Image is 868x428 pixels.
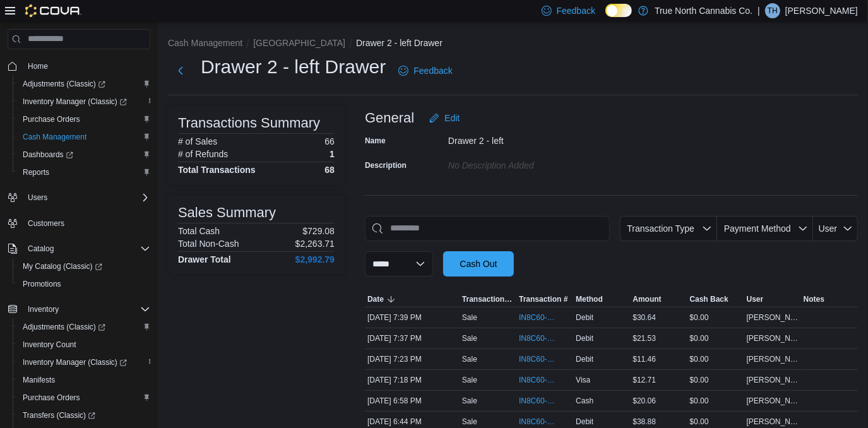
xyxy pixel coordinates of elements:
span: Cash Back [690,294,728,304]
span: Manifests [23,375,55,385]
input: This is a search bar. As you type, the results lower in the page will automatically filter. [365,216,610,241]
h4: Drawer Total [178,254,231,265]
button: Transaction Type [620,216,717,241]
span: Purchase Orders [18,112,150,127]
h6: Total Non-Cash [178,239,239,249]
span: Cash Management [23,132,86,142]
span: [PERSON_NAME] [747,333,799,343]
span: Home [23,58,150,74]
span: Promotions [23,279,61,289]
button: IN8C60-5131254 [519,310,571,325]
span: [PERSON_NAME] [747,417,799,427]
span: $12.71 [633,375,656,385]
a: Purchase Orders [18,112,85,127]
button: User [744,292,801,307]
span: Cash Management [18,129,150,145]
button: Cash Management [168,38,242,48]
img: Cova [25,4,81,17]
span: Catalog [28,244,54,254]
span: Date [367,294,384,304]
span: $21.53 [633,333,656,343]
span: Reports [18,165,150,180]
button: Users [23,190,52,205]
span: Users [28,193,47,203]
span: Inventory Count [23,340,76,350]
span: Customers [28,218,64,229]
button: Inventory [23,302,64,317]
span: IN8C60-5131254 [519,312,558,323]
span: Debit [576,312,593,323]
span: My Catalog (Classic) [18,259,150,274]
span: My Catalog (Classic) [23,261,102,271]
button: IN8C60-5130980 [519,393,571,408]
div: Toni Howell [765,3,780,18]
a: My Catalog (Classic) [13,258,155,275]
div: $0.00 [687,310,744,325]
span: Adjustments (Classic) [23,79,105,89]
p: Sale [462,312,477,323]
span: Catalog [23,241,150,256]
span: Adjustments (Classic) [18,319,150,335]
a: Dashboards [13,146,155,163]
button: Home [3,57,155,75]
span: Dark Mode [605,17,606,18]
span: Dashboards [23,150,73,160]
span: Debit [576,354,593,364]
span: Inventory Manager (Classic) [18,355,150,370]
a: Inventory Count [18,337,81,352]
span: Manifests [18,372,150,388]
div: [DATE] 7:23 PM [365,352,460,367]
p: Sale [462,333,477,343]
a: Adjustments (Classic) [13,318,155,336]
button: Transaction # [516,292,573,307]
span: IN8C60-5131239 [519,333,558,343]
span: Edit [444,112,460,124]
span: Home [28,61,48,71]
span: Transfers (Classic) [23,410,95,420]
span: Transaction Type [627,223,694,234]
span: Dashboards [18,147,150,162]
span: Cash [576,396,593,406]
span: Purchase Orders [23,393,80,403]
button: Cash Out [443,251,514,276]
a: Purchase Orders [18,390,85,405]
span: [PERSON_NAME] [747,354,799,364]
span: Transaction Type [462,294,514,304]
span: Transfers (Classic) [18,408,150,423]
span: TH [768,3,778,18]
span: Amount [633,294,661,304]
button: Amount [630,292,687,307]
a: Transfers (Classic) [18,408,100,423]
button: Cash Management [13,128,155,146]
span: Adjustments (Classic) [18,76,150,92]
h3: Transactions Summary [178,116,320,131]
input: Dark Mode [605,4,632,17]
p: $2,263.71 [295,239,335,249]
span: Cash Out [460,258,497,270]
span: Method [576,294,603,304]
button: Manifests [13,371,155,389]
button: Inventory [3,300,155,318]
a: Promotions [18,276,66,292]
span: Inventory [28,304,59,314]
button: User [813,216,858,241]
a: Inventory Manager (Classic) [18,355,132,370]
button: Promotions [13,275,155,293]
span: Inventory [23,302,150,317]
button: [GEOGRAPHIC_DATA] [253,38,345,48]
div: No Description added [448,155,617,170]
button: IN8C60-5131239 [519,331,571,346]
button: Catalog [23,241,59,256]
span: Transaction # [519,294,568,304]
h4: $2,992.79 [295,254,335,265]
span: IN8C60-5130980 [519,396,558,406]
a: Inventory Manager (Classic) [13,93,155,110]
h3: General [365,110,414,126]
span: Promotions [18,276,150,292]
div: Drawer 2 - left [448,131,617,146]
a: Inventory Manager (Classic) [18,94,132,109]
p: True North Cannabis Co. [655,3,752,18]
h3: Sales Summary [178,205,276,220]
span: $20.06 [633,396,656,406]
a: My Catalog (Classic) [18,259,107,274]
